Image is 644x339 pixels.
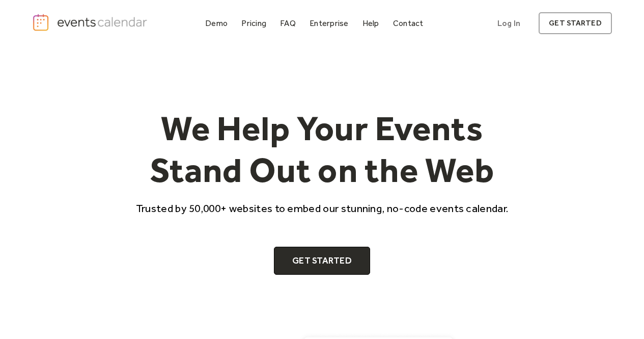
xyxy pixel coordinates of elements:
[127,108,518,191] h1: We Help Your Events Stand Out on the Web
[358,16,383,30] a: Help
[274,247,370,275] a: Get Started
[127,201,518,216] p: Trusted by 50,000+ websites to embed our stunning, no-code events calendar.
[487,12,530,34] a: Log In
[280,20,296,26] div: FAQ
[393,20,424,26] div: Contact
[276,16,300,30] a: FAQ
[539,12,611,34] a: get started
[305,16,352,30] a: Enterprise
[241,20,266,26] div: Pricing
[389,16,428,30] a: Contact
[310,20,348,26] div: Enterprise
[237,16,270,30] a: Pricing
[201,16,232,30] a: Demo
[205,20,228,26] div: Demo
[362,20,379,26] div: Help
